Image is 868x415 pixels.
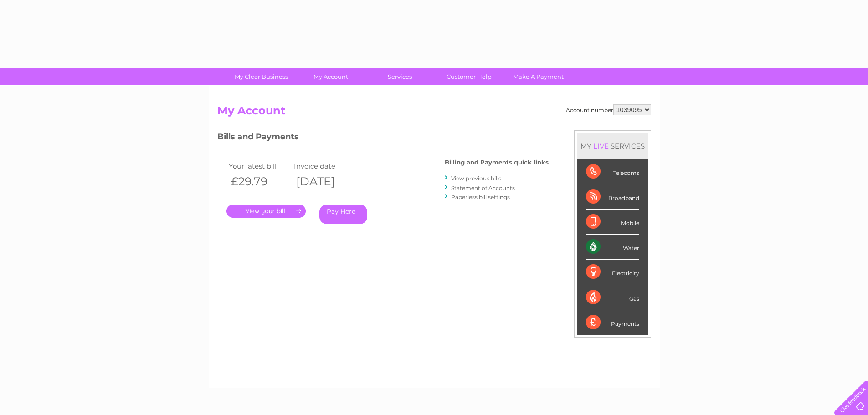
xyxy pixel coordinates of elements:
div: MY SERVICES [577,133,648,159]
a: Paperless bill settings [451,194,510,200]
h4: Billing and Payments quick links [445,159,549,166]
h3: Bills and Payments [217,130,549,146]
a: Services [362,68,437,85]
div: Broadband [586,184,639,210]
a: . [226,205,306,218]
a: Customer Help [431,68,507,85]
div: Water [586,235,639,260]
a: Pay Here [319,205,367,224]
a: View previous bills [451,175,501,182]
div: Telecoms [586,159,639,184]
a: My Clear Business [224,68,299,85]
div: Electricity [586,260,639,285]
td: Your latest bill [226,160,292,172]
a: Statement of Accounts [451,184,515,191]
div: Account number [566,104,651,115]
th: £29.79 [226,172,292,191]
div: Payments [586,310,639,335]
div: Mobile [586,210,639,235]
th: [DATE] [292,172,357,191]
td: Invoice date [292,160,357,172]
div: LIVE [591,142,611,150]
div: Gas [586,285,639,310]
h2: My Account [217,104,651,122]
a: Make A Payment [501,68,576,85]
a: My Account [293,68,368,85]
